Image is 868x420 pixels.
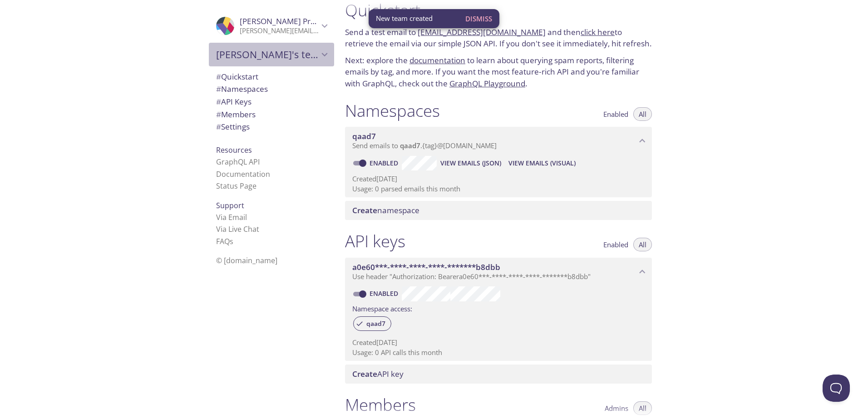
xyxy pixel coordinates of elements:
[581,27,615,37] a: click here
[437,156,505,170] button: View Emails (JSON)
[352,369,377,379] span: Create
[345,127,652,155] div: qaad7 namespace
[352,205,419,215] span: namespace
[409,55,465,65] a: documentation
[418,27,546,37] a: [EMAIL_ADDRESS][DOMAIN_NAME]
[352,131,376,141] span: qaad7
[345,395,416,415] h1: Members
[368,159,402,167] a: Enabled
[209,83,334,95] div: Namespaces
[209,120,334,133] div: Team Settings
[216,145,252,155] span: Resources
[209,108,334,121] div: Members
[598,238,634,251] button: Enabled
[230,236,233,246] span: s
[440,158,501,169] span: View Emails (JSON)
[352,184,645,194] p: Usage: 0 parsed emails this month
[352,174,645,184] p: Created [DATE]
[352,338,645,347] p: Created [DATE]
[209,11,334,41] div: Roberto Protasio
[633,401,652,415] button: All
[240,16,332,26] span: [PERSON_NAME] Protasio
[216,121,250,132] span: Settings
[352,369,404,379] span: API key
[353,316,391,331] div: qaad7
[508,158,576,169] span: View Emails (Visual)
[449,78,525,89] a: GraphQL Playground
[216,96,252,107] span: API Keys
[216,84,221,94] span: #
[216,121,221,132] span: #
[216,109,221,120] span: #
[209,43,334,66] div: Roberto's team
[216,169,270,179] a: Documentation
[345,231,405,251] h1: API keys
[505,156,579,170] button: View Emails (Visual)
[216,236,233,246] a: FAQ
[352,301,412,315] label: Namespace access:
[376,14,433,23] span: New team created
[465,13,492,25] span: Dismiss
[352,205,377,215] span: Create
[209,70,334,83] div: Quickstart
[352,141,497,150] span: Send emails to . {tag} @[DOMAIN_NAME]
[352,348,645,357] p: Usage: 0 API calls this month
[216,255,277,265] span: © [DOMAIN_NAME]
[368,289,402,298] a: Enabled
[345,365,652,384] div: Create API Key
[361,320,391,328] span: qaad7
[216,212,247,222] a: Via Email
[240,26,319,35] p: [PERSON_NAME][EMAIL_ADDRESS][DOMAIN_NAME]
[400,141,420,150] span: qaad7
[598,107,634,121] button: Enabled
[633,107,652,121] button: All
[216,96,221,107] span: #
[462,10,496,27] button: Dismiss
[216,71,221,82] span: #
[209,95,334,108] div: API Keys
[216,200,244,210] span: Support
[345,26,652,50] p: Send a test email to and then to retrieve the email via our simple JSON API. If you don't see it ...
[216,109,256,120] span: Members
[345,201,652,220] div: Create namespace
[216,157,260,167] a: GraphQL API
[216,48,319,61] span: [PERSON_NAME]'s team
[823,375,850,402] iframe: Help Scout Beacon - Open
[216,224,259,234] a: Via Live Chat
[345,55,652,90] p: Next: explore the to learn about querying spam reports, filtering emails by tag, and more. If you...
[633,238,652,251] button: All
[599,401,634,415] button: Admins
[216,84,268,94] span: Namespaces
[216,181,256,191] a: Status Page
[345,100,440,121] h1: Namespaces
[216,71,258,82] span: Quickstart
